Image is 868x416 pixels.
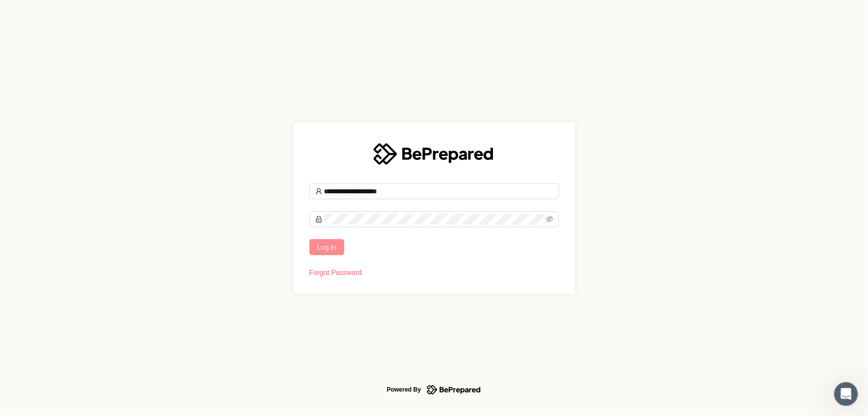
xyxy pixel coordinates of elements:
div: Powered By [387,384,421,396]
iframe: Intercom live chat [834,382,858,406]
button: Log in [309,239,344,255]
span: user [315,188,322,195]
span: eye-invisible [546,216,553,223]
span: lock [315,216,322,223]
span: Log in [317,242,336,253]
a: Forgot Password [309,269,362,277]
